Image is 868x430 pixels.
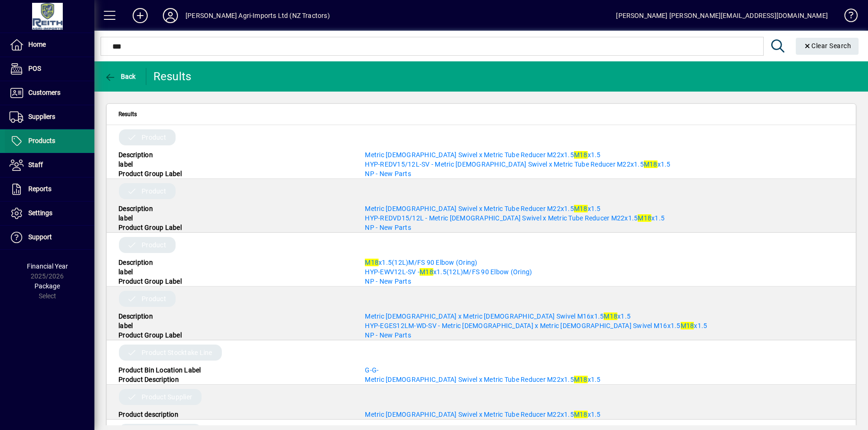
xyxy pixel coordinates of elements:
[5,129,94,153] a: Products
[111,330,358,340] div: Product Group Label
[102,68,138,85] button: Back
[365,411,600,418] span: Metric [DEMOGRAPHIC_DATA] Swivel x Metric Tube Reducer M22x1.5 x1.5
[574,376,588,383] em: M18
[365,376,600,383] a: Metric [DEMOGRAPHIC_DATA] Swivel x Metric Tube Reducer M22x1.5M18x1.5
[111,213,358,223] div: label
[616,8,828,23] div: [PERSON_NAME] [PERSON_NAME][EMAIL_ADDRESS][DOMAIN_NAME]
[365,259,379,266] em: M18
[111,312,358,321] div: Description
[28,185,51,193] span: Reports
[111,258,358,267] div: Description
[365,312,631,320] span: Metric [DEMOGRAPHIC_DATA] x Metric [DEMOGRAPHIC_DATA] Swivel M16x1.5 x1.5
[111,223,358,232] div: Product Group Label
[111,150,358,160] div: Description
[365,376,600,383] span: Metric [DEMOGRAPHIC_DATA] Swivel x Metric Tube Reducer M22x1.5 x1.5
[142,348,212,357] span: Product Stocktake Line
[365,205,600,212] span: Metric [DEMOGRAPHIC_DATA] Swivel x Metric Tube Reducer M22x1.5 x1.5
[5,226,94,249] a: Support
[111,365,358,375] div: Product Bin Location Label
[111,410,358,419] div: Product description
[5,33,94,57] a: Home
[365,411,600,418] a: Metric [DEMOGRAPHIC_DATA] Swivel x Metric Tube Reducer M22x1.5M18x1.5
[365,322,707,329] a: HYP-EGES12LM-WD-SV - Metric [DEMOGRAPHIC_DATA] x Metric [DEMOGRAPHIC_DATA] Swivel M16x1.5M18x1.5
[604,312,617,320] em: M18
[365,224,411,231] a: NP - New Parts
[185,8,330,23] div: [PERSON_NAME] Agri-Imports Ltd (NZ Tractors)
[681,322,694,329] em: M18
[28,161,43,169] span: Staff
[142,133,166,142] span: Product
[365,214,665,222] a: HYP-REDVD15/12L - Metric [DEMOGRAPHIC_DATA] Swivel x Metric Tube Reducer M22x1.5M18x1.5
[574,151,588,159] em: M18
[28,113,55,120] span: Suppliers
[28,209,52,217] span: Settings
[111,160,358,169] div: label
[34,282,60,290] span: Package
[5,153,94,177] a: Staff
[574,205,588,212] em: M18
[365,214,665,222] span: HYP-REDVD15/12L - Metric [DEMOGRAPHIC_DATA] Swivel x Metric Tube Reducer M22x1.5 x1.5
[365,331,411,339] a: NP - New Parts
[365,322,707,329] span: HYP-EGES12LM-WD-SV - Metric [DEMOGRAPHIC_DATA] x Metric [DEMOGRAPHIC_DATA] Swivel M16x1.5 x1.5
[111,321,358,330] div: label
[28,137,55,144] span: Products
[365,259,477,266] a: M18x1.5(12L)M/FS 90 Elbow (Oring)
[28,233,52,241] span: Support
[803,42,851,50] span: Clear Search
[111,277,358,286] div: Product Group Label
[638,214,651,222] em: M18
[27,262,68,270] span: Financial Year
[644,160,657,168] em: M18
[94,68,146,85] app-page-header-button: Back
[365,151,600,159] a: Metric [DEMOGRAPHIC_DATA] Swivel x Metric Tube Reducer M22x1.5M18x1.5
[837,2,856,33] a: Knowledge Base
[365,205,600,212] a: Metric [DEMOGRAPHIC_DATA] Swivel x Metric Tube Reducer M22x1.5M18x1.5
[111,204,358,213] div: Description
[5,81,94,105] a: Customers
[365,278,411,285] a: NP - New Parts
[155,7,185,24] button: Profile
[365,268,532,276] a: HYP-EWV12L-SV -M18x1.5(12L)M/FS 90 Elbow (Oring)
[125,7,155,24] button: Add
[5,177,94,201] a: Reports
[365,170,411,177] a: NP - New Parts
[365,259,477,266] span: x1.5(12L)M/FS 90 Elbow (Oring)
[153,69,194,84] div: Results
[5,57,94,81] a: POS
[5,202,94,225] a: Settings
[796,38,859,55] button: Clear
[28,89,60,96] span: Customers
[420,268,433,276] em: M18
[365,268,532,276] span: HYP-EWV12L-SV - x1.5(12L)M/FS 90 Elbow (Oring)
[365,151,600,159] span: Metric [DEMOGRAPHIC_DATA] Swivel x Metric Tube Reducer M22x1.5 x1.5
[365,160,670,168] span: HYP-REDV15/12L-SV - Metric [DEMOGRAPHIC_DATA] Swivel x Metric Tube Reducer M22x1.5 x1.5
[365,160,670,168] a: HYP-REDV15/12L-SV - Metric [DEMOGRAPHIC_DATA] Swivel x Metric Tube Reducer M22x1.5M18x1.5
[5,105,94,129] a: Suppliers
[365,366,379,374] a: G-G-
[118,109,137,119] span: Results
[28,65,41,72] span: POS
[142,186,166,196] span: Product
[111,375,358,384] div: Product Description
[111,267,358,277] div: label
[111,169,358,178] div: Product Group Label
[574,411,588,418] em: M18
[142,392,192,402] span: Product Supplier
[142,294,166,304] span: Product
[28,41,46,48] span: Home
[104,73,136,80] span: Back
[365,312,631,320] a: Metric [DEMOGRAPHIC_DATA] x Metric [DEMOGRAPHIC_DATA] Swivel M16x1.5M18x1.5
[142,240,166,250] span: Product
